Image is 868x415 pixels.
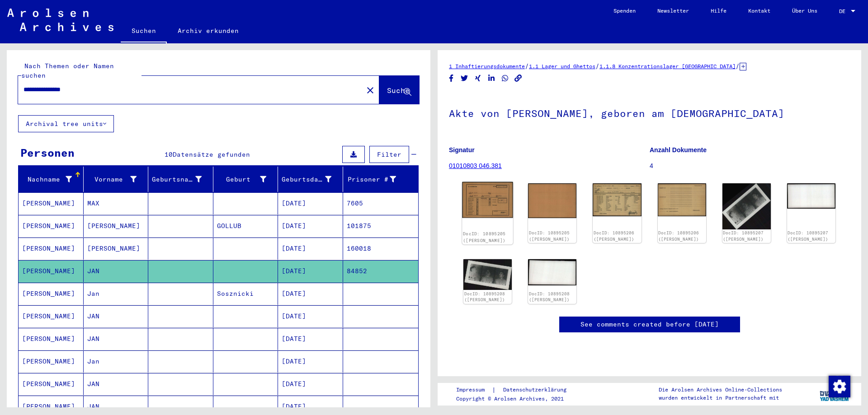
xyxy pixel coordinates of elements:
[365,85,376,96] mat-icon: close
[343,215,419,237] mat-cell: 101875
[19,350,84,373] mat-cell: [PERSON_NAME]
[282,175,331,184] div: Geburtsdatum
[463,259,512,290] img: 001.jpg
[19,215,84,237] mat-cell: [PERSON_NAME]
[377,150,401,159] span: Filter
[173,150,250,159] span: Datensätze gefunden
[658,183,706,216] img: 002.jpg
[462,182,513,218] img: 001.jpg
[84,260,149,282] mat-cell: JAN
[217,175,267,184] div: Geburt‏
[464,291,505,303] a: DocID: 10895208 ([PERSON_NAME])
[19,373,84,395] mat-cell: [PERSON_NAME]
[343,192,419,214] mat-cell: 7605
[121,20,167,43] a: Suchen
[213,283,278,305] mat-cell: Sosznicki
[152,175,202,184] div: Geburtsname
[84,373,149,395] mat-cell: JAN
[487,73,496,84] button: Share on LinkedIn
[167,20,250,42] a: Archiv erkunden
[152,172,213,187] div: Geburtsname
[528,259,576,285] img: 002.jpg
[343,238,419,260] mat-cell: 160018
[456,395,577,403] p: Copyright © Arolsen Archives, 2021
[278,328,343,350] mat-cell: [DATE]
[213,167,278,192] mat-header-cell: Geburt‏
[213,215,278,237] mat-cell: GOLLUB
[650,161,850,171] p: 4
[278,215,343,237] mat-cell: [DATE]
[456,385,577,395] div: |
[278,373,343,395] mat-cell: [DATE]
[84,350,149,373] mat-cell: Jan
[529,291,570,303] a: DocID: 10895208 ([PERSON_NAME])
[525,62,529,70] span: /
[347,175,396,184] div: Prisoner #
[87,172,148,187] div: Vorname
[148,167,213,192] mat-header-cell: Geburtsname
[165,150,173,159] span: 10
[18,115,114,132] button: Archival tree units
[659,386,782,394] p: Die Arolsen Archives Online-Collections
[278,260,343,282] mat-cell: [DATE]
[594,230,634,242] a: DocID: 10895206 ([PERSON_NAME])
[787,183,835,209] img: 002.jpg
[343,260,419,282] mat-cell: 84852
[84,167,149,192] mat-header-cell: Vorname
[449,93,850,132] h1: Akte von [PERSON_NAME], geboren am [DEMOGRAPHIC_DATA]
[19,305,84,327] mat-cell: [PERSON_NAME]
[528,183,576,218] img: 002.jpg
[343,167,419,192] mat-header-cell: Prisoner #
[449,146,475,154] b: Signatur
[447,73,456,84] button: Share on Facebook
[463,231,506,243] a: DocID: 10895205 ([PERSON_NAME])
[369,146,409,163] button: Filter
[387,86,410,95] span: Suche
[19,328,84,350] mat-cell: [PERSON_NAME]
[84,328,149,350] mat-cell: JAN
[347,172,408,187] div: Prisoner #
[580,320,719,329] a: See comments created before [DATE]
[278,192,343,214] mat-cell: [DATE]
[449,162,502,169] a: 01010803 046.381
[278,350,343,373] mat-cell: [DATE]
[7,9,113,31] img: Arolsen_neg.svg
[19,238,84,260] mat-cell: [PERSON_NAME]
[496,385,577,395] a: Datenschutzerklärung
[84,192,149,214] mat-cell: MAX
[595,62,599,70] span: /
[460,73,469,84] button: Share on Twitter
[500,73,510,84] button: Share on WhatsApp
[278,283,343,305] mat-cell: [DATE]
[514,73,523,84] button: Copy link
[84,238,149,260] mat-cell: [PERSON_NAME]
[736,62,740,70] span: /
[19,283,84,305] mat-cell: [PERSON_NAME]
[282,172,343,187] div: Geburtsdatum
[788,230,828,242] a: DocID: 10895207 ([PERSON_NAME])
[278,305,343,327] mat-cell: [DATE]
[829,376,850,397] img: Zustimmung ändern
[19,260,84,282] mat-cell: [PERSON_NAME]
[593,183,641,216] img: 001.jpg
[379,76,419,104] button: Suche
[599,63,736,70] a: 1.1.8 Konzentrationslager [GEOGRAPHIC_DATA]
[818,382,852,405] img: yv_logo.png
[449,63,525,70] a: 1 Inhaftierungsdokumente
[84,215,149,237] mat-cell: [PERSON_NAME]
[87,175,137,184] div: Vorname
[529,63,595,70] a: 1.1 Lager und Ghettos
[828,375,850,397] div: Zustimmung ändern
[22,172,83,187] div: Nachname
[659,394,782,402] p: wurden entwickelt in Partnerschaft mit
[19,167,84,192] mat-header-cell: Nachname
[723,230,764,242] a: DocID: 10895207 ([PERSON_NAME])
[658,230,699,242] a: DocID: 10895206 ([PERSON_NAME])
[839,8,849,14] span: DE
[650,146,707,154] b: Anzahl Dokumente
[278,167,343,192] mat-header-cell: Geburtsdatum
[278,238,343,260] mat-cell: [DATE]
[21,62,114,79] mat-label: Nach Themen oder Namen suchen
[20,145,75,161] div: Personen
[217,172,278,187] div: Geburt‏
